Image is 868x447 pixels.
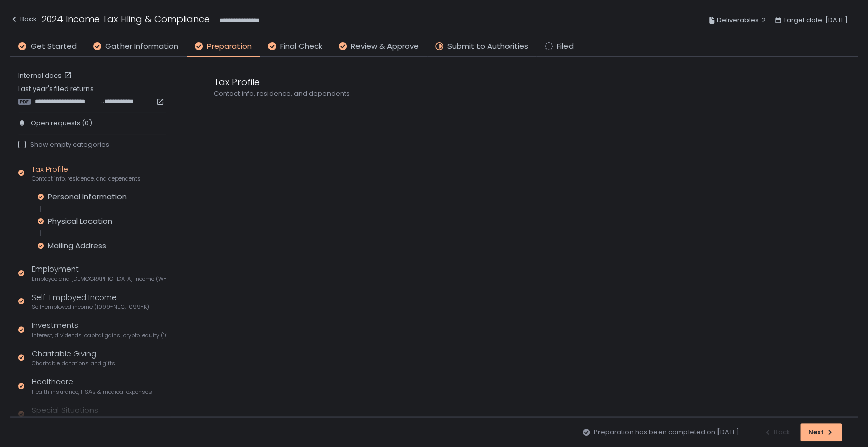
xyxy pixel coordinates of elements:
[32,332,166,339] span: Interest, dividends, capital gains, crypto, equity (1099s, K-1s)
[48,192,127,202] div: Personal Information
[18,71,74,80] a: Internal docs
[32,303,149,311] span: Self-employed income (1099-NEC, 1099-K)
[48,241,106,251] div: Mailing Address
[10,12,37,29] button: Back
[214,75,702,89] div: Tax Profile
[31,41,77,52] span: Get Started
[32,348,115,368] div: Charitable Giving
[783,14,848,26] span: Target date: [DATE]
[31,118,92,128] span: Open requests (0)
[214,89,702,98] div: Contact info, residence, and dependents
[808,428,834,437] div: Next
[32,275,166,283] span: Employee and [DEMOGRAPHIC_DATA] income (W-2s)
[48,216,112,226] div: Physical Location
[594,428,739,437] span: Preparation has been completed on [DATE]
[717,14,766,26] span: Deliverables: 2
[557,41,574,52] span: Filed
[18,84,166,106] div: Last year's filed returns
[280,41,322,52] span: Final Check
[447,41,528,52] span: Submit to Authorities
[32,388,152,396] span: Health insurance, HSAs & medical expenses
[32,164,141,183] div: Tax Profile
[32,405,125,424] div: Special Situations
[32,416,125,424] span: Additional income and deductions
[105,41,178,52] span: Gather Information
[800,423,842,441] button: Next
[32,292,149,311] div: Self-Employed Income
[207,41,252,52] span: Preparation
[32,175,141,183] span: Contact info, residence, and dependents
[351,41,419,52] span: Review & Approve
[32,360,115,367] span: Charitable donations and gifts
[42,12,210,26] h1: 2024 Income Tax Filing & Compliance
[32,263,166,283] div: Employment
[10,13,37,25] div: Back
[32,376,152,396] div: Healthcare
[32,320,166,339] div: Investments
